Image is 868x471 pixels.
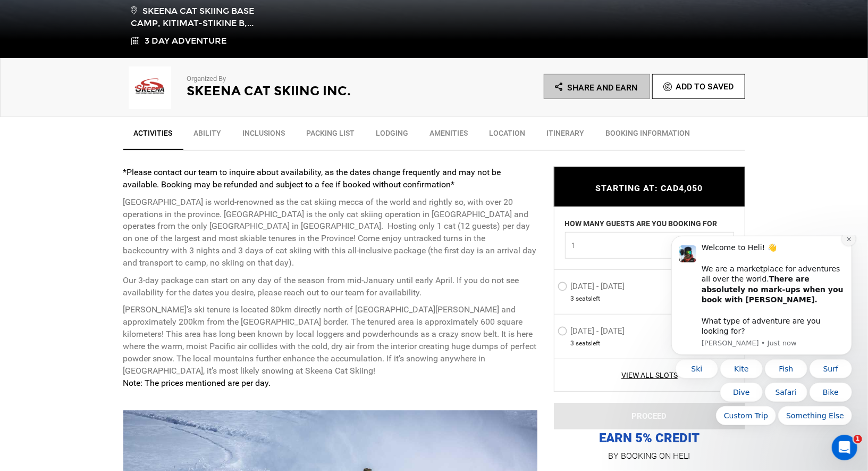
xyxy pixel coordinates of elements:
[123,171,197,190] button: Quick reply: Something Else
[131,4,283,30] span: Skeena Cat Skiing Base Camp, Kitimat-Stikine B,...
[558,326,628,339] label: [DATE] - [DATE]
[595,122,701,149] a: BOOKING INFORMATION
[588,339,592,348] span: s
[145,35,227,47] span: 3 Day Adventure
[655,235,868,466] iframe: Intercom notifications message
[16,124,197,190] div: Quick reply options
[123,196,538,269] p: [GEOGRAPHIC_DATA] is world-renowned as the cat skiing mecca of the world and rightly so, with ove...
[366,122,419,149] a: Lodging
[109,147,152,167] button: Quick reply: Safari
[419,122,479,149] a: Amenities
[536,122,595,149] a: Itinerary
[565,232,734,259] button: 1
[296,122,366,149] a: Packing List
[123,122,183,150] a: Activities
[109,124,152,143] button: Quick reply: Fish
[576,294,601,303] span: seat left
[554,449,745,464] p: BY BOOKING ON HELI
[596,183,703,193] span: STARTING AT: CAD4,050
[65,147,107,167] button: Quick reply: Dive
[588,294,592,303] span: s
[676,81,734,92] span: Add To Saved
[123,67,176,109] img: img_f63f189c3556185939f40ae13d6fd395.png
[61,171,121,190] button: Quick reply: Custom Trip
[558,282,628,294] label: [DATE] - [DATE]
[154,124,197,143] button: Quick reply: Surf
[576,339,601,348] span: seat left
[554,403,745,430] button: PROCEED
[565,218,718,232] label: HOW MANY GUESTS ARE YOU BOOKING FOR
[65,124,107,143] button: Quick reply: Kite
[571,294,575,303] span: 3
[572,240,720,251] span: 1
[187,74,405,84] p: Organized By
[854,435,862,443] span: 1
[20,124,63,143] button: Quick reply: Ski
[123,275,538,299] p: Our 3-day package can start on any day of the season from mid-January until early April. If you d...
[183,122,232,149] a: Ability
[558,370,742,381] a: View All Slots
[479,122,536,149] a: Location
[123,167,501,189] strong: *Please contact our team to inquire about availability, as the dates change frequently and may no...
[123,378,271,388] strong: Note: The prices mentioned are per day.
[154,147,197,167] button: Quick reply: Bike
[187,84,405,98] h2: Skeena Cat Skiing Inc.
[232,122,296,149] a: Inclusions
[123,304,538,389] p: [PERSON_NAME]’s ski tenure is located 80km directly north of [GEOGRAPHIC_DATA][PERSON_NAME] and a...
[571,339,575,348] span: 3
[832,435,857,460] iframe: Intercom live chat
